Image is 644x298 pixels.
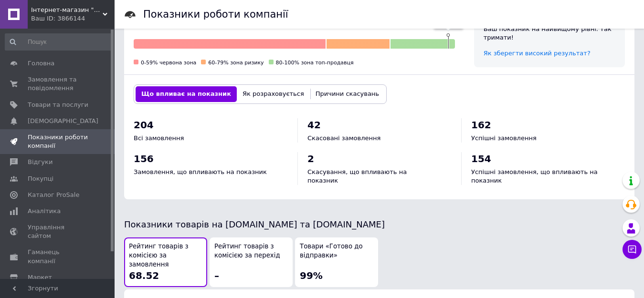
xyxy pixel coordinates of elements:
[28,59,54,68] span: Головна
[276,60,354,66] span: 80-100% зона топ-продавця
[134,134,184,142] span: Всі замовлення
[310,86,385,102] button: Причини скасувань
[484,50,591,57] a: Як зберегти високий результат?
[471,153,491,164] span: 154
[134,119,154,131] span: 204
[28,273,52,282] span: Маркет
[300,242,373,260] span: Товари «Готово до відправки»
[471,134,537,142] span: Успішні замовлення
[28,101,88,109] span: Товари та послуги
[307,134,380,142] span: Скасовані замовлення
[28,75,88,92] span: Замовлення та повідомлення
[124,237,207,287] button: Рейтинг товарів з комісією за замовлення68.52
[307,168,407,184] span: Скасування, що впливають на показник
[5,33,113,51] input: Пошук
[143,9,288,20] h1: Показники роботи компанії
[208,60,264,66] span: 60-79% зона ризику
[623,240,642,259] button: Чат з покупцем
[300,270,323,281] span: 99%
[28,158,53,166] span: Відгуки
[471,119,491,131] span: 162
[210,237,293,287] button: Рейтинг товарів з комісією за перехід–
[295,237,378,287] button: Товари «Готово до відправки»99%
[471,168,598,184] span: Успішні замовлення, що впливають на показник
[307,153,314,164] span: 2
[28,207,61,216] span: Аналітика
[28,223,88,240] span: Управління сайтом
[134,153,154,164] span: 156
[129,242,202,269] span: Рейтинг товарів з комісією за замовлення
[31,14,115,23] div: Ваш ID: 3866144
[28,191,79,199] span: Каталог ProSale
[31,6,103,14] span: Інтернет-магазин "Сміхонька"
[134,168,267,175] span: Замовлення, що впливають на показник
[237,86,310,102] button: Як розраховується
[484,25,615,42] div: Ваш показник на найвищому рівні. Так тримати!
[28,175,53,183] span: Покупці
[124,219,385,229] span: Показники товарів на [DOMAIN_NAME] та [DOMAIN_NAME]
[28,117,98,125] span: [DEMOGRAPHIC_DATA]
[136,86,237,102] button: Що впливає на показник
[214,270,219,281] span: –
[129,270,159,281] span: 68.52
[307,119,321,131] span: 42
[28,248,88,265] span: Гаманець компанії
[214,242,288,260] span: Рейтинг товарів з комісією за перехід
[28,133,88,150] span: Показники роботи компанії
[141,60,196,66] span: 0-59% червона зона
